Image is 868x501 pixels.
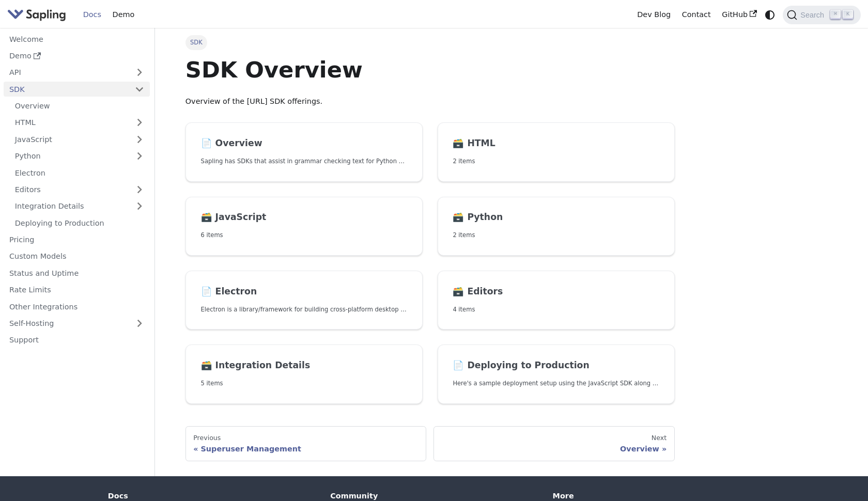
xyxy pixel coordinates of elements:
[453,379,659,388] p: Here's a sample deployment setup using the JavaScript SDK along with a Python backend.
[9,99,150,114] a: Overview
[763,7,778,22] button: Switch between dark and light mode (currently system mode)
[442,444,667,453] div: Overview
[201,305,407,315] p: Electron is a library/framework for building cross-platform desktop apps with JavaScript, HTML, a...
[631,7,676,23] a: Dev Blog
[108,491,316,500] div: Docs
[676,7,717,23] a: Contact
[107,7,140,23] a: Demo
[453,156,659,166] p: 2 items
[830,10,841,19] kbd: ⌘
[201,230,407,240] p: 6 items
[453,212,659,223] h2: Python
[843,10,853,19] kbd: K
[4,82,129,97] a: SDK
[185,271,423,330] a: 📄️ ElectronElectron is a library/framework for building cross-platform desktop apps with JavaScri...
[129,182,150,197] button: Expand sidebar category 'Editors'
[7,7,66,22] img: Sapling.ai
[438,197,675,256] a: 🗃️ Python2 items
[4,299,150,314] a: Other Integrations
[442,434,667,442] div: Next
[9,149,150,164] a: Python
[78,7,107,23] a: Docs
[783,6,860,24] button: Search (Command+K)
[201,156,407,166] p: Sapling has SDKs that assist in grammar checking text for Python and JavaScript, and an HTTP API ...
[129,82,150,97] button: Collapse sidebar category 'SDK'
[4,265,150,280] a: Status and Uptime
[193,434,418,442] div: Previous
[433,426,674,461] a: NextOverview
[453,286,659,298] h2: Editors
[4,49,150,64] a: Demo
[4,32,150,46] a: Welcome
[4,232,150,247] a: Pricing
[185,197,423,256] a: 🗃️ JavaScript6 items
[185,122,423,182] a: 📄️ OverviewSapling has SDKs that assist in grammar checking text for Python and JavaScript, and a...
[185,426,426,461] a: PreviousSuperuser Management
[7,7,70,22] a: Sapling.ai
[330,491,538,500] div: Community
[185,56,675,84] h1: SDK Overview
[201,379,407,388] p: 5 items
[438,271,675,330] a: 🗃️ Editors4 items
[438,345,675,404] a: 📄️ Deploying to ProductionHere's a sample deployment setup using the JavaScript SDK along with a ...
[4,316,150,331] a: Self-Hosting
[193,444,418,453] div: Superuser Management
[9,132,150,147] a: JavaScript
[185,35,675,50] nav: Breadcrumbs
[129,65,150,80] button: Expand sidebar category 'API'
[185,35,207,50] span: SDK
[9,182,129,197] a: Editors
[4,283,150,298] a: Rate Limits
[797,11,830,19] span: Search
[453,305,659,315] p: 4 items
[201,212,407,223] h2: JavaScript
[201,360,407,371] h2: Integration Details
[185,345,423,404] a: 🗃️ Integration Details5 items
[185,96,675,108] p: Overview of the [URL] SDK offerings.
[453,230,659,240] p: 2 items
[9,165,150,180] a: Electron
[453,360,659,371] h2: Deploying to Production
[9,199,150,214] a: Integration Details
[9,115,150,130] a: HTML
[4,249,150,264] a: Custom Models
[438,122,675,182] a: 🗃️ HTML2 items
[201,138,407,149] h2: Overview
[9,215,150,230] a: Deploying to Production
[4,65,129,80] a: API
[453,138,659,149] h2: HTML
[716,7,762,23] a: GitHub
[185,426,675,461] nav: Docs pages
[4,333,150,348] a: Support
[553,491,761,500] div: More
[201,286,407,298] h2: Electron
